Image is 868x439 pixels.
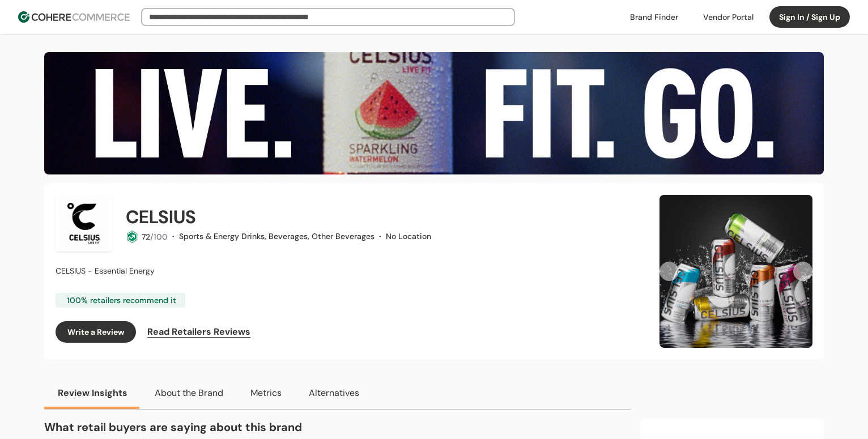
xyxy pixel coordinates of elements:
[126,203,196,231] h2: CELSIUS
[141,377,237,409] button: About the Brand
[379,231,381,241] span: ·
[295,377,373,409] button: Alternatives
[150,232,168,242] span: /100
[44,52,824,174] img: Brand cover image
[659,195,812,348] div: Carousel
[179,231,375,241] span: Sports & Energy Drinks, Beverages, Other Beverages
[142,232,150,242] span: 72
[56,266,155,276] span: CELSIUS - Essential Energy
[18,11,130,23] img: Cohere Logo
[237,377,295,409] button: Metrics
[172,231,175,241] span: ·
[56,195,112,252] img: Brand Photo
[56,293,185,308] div: 100 % retailers recommend it
[56,321,136,343] button: Write a Review
[44,419,631,436] p: What retail buyers are saying about this brand
[145,321,250,343] a: Read Retailers Reviews
[659,262,679,281] button: Previous Slide
[793,262,812,281] button: Next Slide
[769,6,850,28] button: Sign In / Sign Up
[147,325,250,339] span: Read Retailers Reviews
[659,195,812,348] div: Slide 1
[44,377,141,409] button: Review Insights
[386,231,431,242] div: No Location
[659,195,812,348] img: Slide 0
